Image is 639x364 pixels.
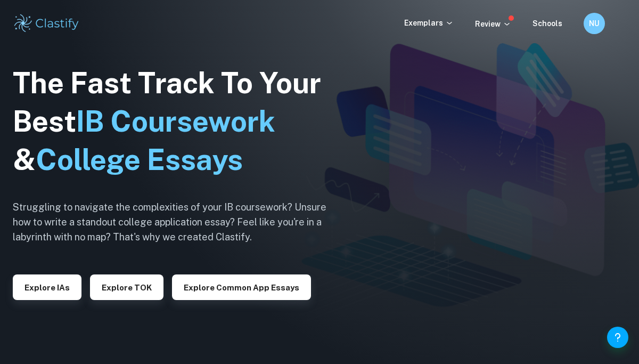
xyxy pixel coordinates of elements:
[90,274,163,300] button: Explore TOK
[607,327,628,348] button: Help and Feedback
[588,18,601,29] h6: NU
[475,18,511,30] p: Review
[172,282,311,292] a: Explore Common App essays
[13,282,81,292] a: Explore IAs
[36,143,243,176] span: College Essays
[172,274,311,300] button: Explore Common App essays
[76,104,275,138] span: IB Coursework
[532,19,562,28] a: Schools
[13,13,80,34] img: Clastify logo
[90,282,163,292] a: Explore TOK
[404,17,454,29] p: Exemplars
[584,13,605,34] button: NU
[13,64,343,179] h1: The Fast Track To Your Best &
[13,200,343,245] h6: Struggling to navigate the complexities of your IB coursework? Unsure how to write a standout col...
[13,274,81,300] button: Explore IAs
